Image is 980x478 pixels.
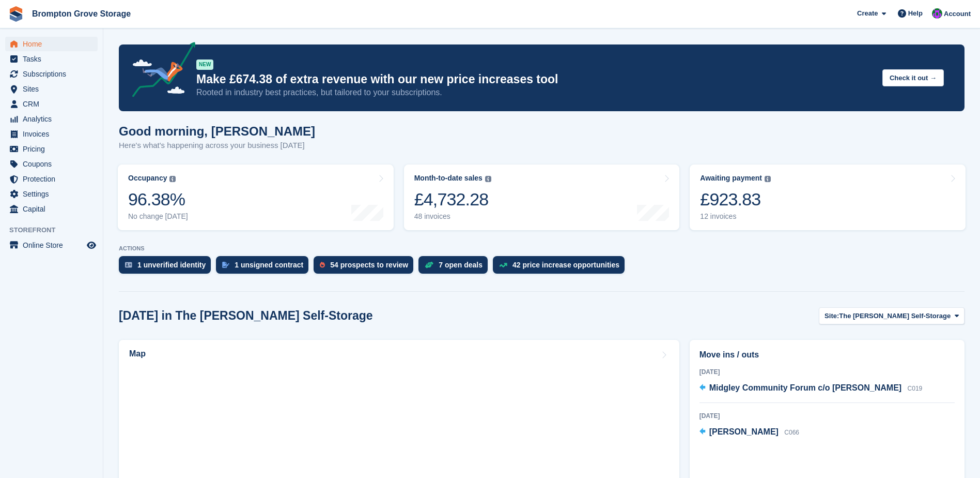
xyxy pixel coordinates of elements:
span: Online Store [23,238,85,252]
a: menu [5,202,98,216]
span: Help [908,8,923,19]
div: Month-to-date sales [414,174,483,183]
span: C066 [784,429,799,436]
div: £4,732.28 [414,189,491,210]
a: Occupancy 96.38% No change [DATE] [118,165,394,230]
span: Pricing [23,142,85,156]
div: No change [DATE] [128,212,188,221]
img: verify_identity-adf6edd0f0f0b5bbfe63781bf79b02c33cf7c696d77639b501bdc392416b5a36.svg [125,262,132,268]
img: icon-info-grey-7440780725fd019a000dd9b08b2336e03edf1995a4989e88bcd33f0948082b44.svg [485,176,491,182]
img: icon-info-grey-7440780725fd019a000dd9b08b2336e03edf1995a4989e88bcd33f0948082b44.svg [169,176,176,182]
a: menu [5,172,98,186]
a: menu [5,97,98,111]
img: icon-info-grey-7440780725fd019a000dd9b08b2336e03edf1995a4989e88bcd33f0948082b44.svg [765,176,771,182]
span: Analytics [23,112,85,126]
a: Preview store [85,239,98,251]
span: Capital [23,202,85,216]
div: 54 prospects to review [330,261,408,269]
img: prospect-51fa495bee0391a8d652442698ab0144808aea92771e9ea1ae160a38d050c398.svg [320,262,325,268]
img: Jo Brock [932,8,942,19]
a: 42 price increase opportunities [493,256,630,279]
div: £923.83 [700,189,771,210]
div: 96.38% [128,189,188,210]
a: menu [5,82,98,96]
a: menu [5,37,98,51]
span: Settings [23,187,85,201]
div: Awaiting payment [700,174,762,183]
img: stora-icon-8386f47178a22dfd0bd8f6a31ec36ba5ce8667c1dd55bd0f319d3a0aa187defe.svg [8,6,24,22]
img: deal-1b604bf984904fb50ccaf53a9ad4b4a5d6e5aea283cecdc64d6e3604feb123c2.svg [425,261,433,268]
div: [DATE] [699,367,955,377]
h2: Move ins / outs [699,349,955,361]
a: 1 unverified identity [119,256,216,279]
div: 12 invoices [700,212,771,221]
a: menu [5,142,98,156]
div: [DATE] [699,411,955,421]
span: Subscriptions [23,67,85,81]
a: 54 prospects to review [314,256,418,279]
span: Tasks [23,52,85,66]
a: Month-to-date sales £4,732.28 48 invoices [404,165,680,230]
div: 7 open deals [439,261,483,269]
span: Sites [23,82,85,96]
span: Midgley Community Forum c/o [PERSON_NAME] [709,383,901,392]
div: Occupancy [128,174,167,183]
h1: Good morning, [PERSON_NAME] [119,124,315,138]
a: menu [5,112,98,126]
img: price_increase_opportunities-93ffe204e8149a01c8c9dc8f82e8f89637d9d84a8eef4429ea346261dce0b2c0.svg [499,263,507,267]
div: 42 price increase opportunities [512,261,619,269]
span: Storefront [9,225,103,235]
a: menu [5,187,98,201]
a: Awaiting payment £923.83 12 invoices [690,165,966,230]
span: The [PERSON_NAME] Self-Storage [839,311,951,321]
span: Account [944,9,971,19]
h2: [DATE] in The [PERSON_NAME] Self-Storage [119,309,373,323]
div: 1 unverified identity [137,261,206,269]
span: Coupons [23,157,85,171]
p: Here's what's happening across your business [DATE] [119,140,315,152]
span: Home [23,37,85,51]
p: Make £674.38 of extra revenue with our new price increases tool [196,72,874,87]
img: price-adjustments-announcement-icon-8257ccfd72463d97f412b2fc003d46551f7dbcb40ab6d574587a9cd5c0d94... [123,42,196,101]
a: Brompton Grove Storage [28,5,135,22]
span: CRM [23,97,85,111]
p: Rooted in industry best practices, but tailored to your subscriptions. [196,87,874,98]
div: NEW [196,59,213,70]
a: Midgley Community Forum c/o [PERSON_NAME] C019 [699,382,923,395]
button: Check it out → [882,69,944,86]
span: Protection [23,172,85,186]
button: Site: The [PERSON_NAME] Self-Storage [819,307,965,324]
a: menu [5,67,98,81]
a: menu [5,238,98,252]
a: menu [5,157,98,171]
img: contract_signature_icon-13c848040528278c33f63329250d36e43548de30e8caae1d1a13099fd9432cc5.svg [222,262,229,268]
h2: Map [129,349,146,358]
span: [PERSON_NAME] [709,427,779,436]
div: 48 invoices [414,212,491,221]
a: [PERSON_NAME] C066 [699,426,799,439]
span: Site: [825,311,839,321]
div: 1 unsigned contract [235,261,303,269]
a: 1 unsigned contract [216,256,314,279]
a: menu [5,127,98,141]
span: Invoices [23,127,85,141]
p: ACTIONS [119,245,965,252]
a: 7 open deals [418,256,493,279]
a: menu [5,52,98,66]
span: C019 [908,385,923,392]
span: Create [857,8,878,19]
